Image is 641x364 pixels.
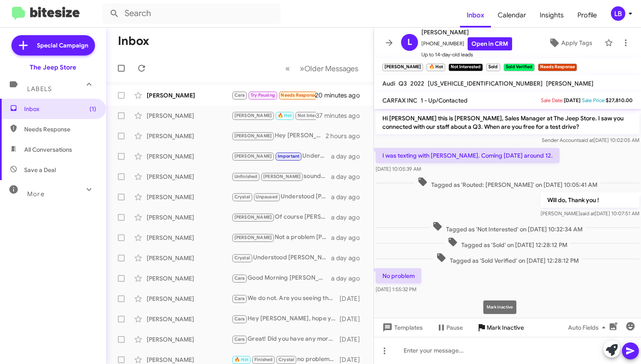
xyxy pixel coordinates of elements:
[487,320,524,335] span: Mark Inactive
[231,90,316,100] div: Hi [PERSON_NAME], just wanted to give you a heads up that I plan on coming down [DATE] after work...
[234,255,250,261] span: Crystal
[231,131,326,141] div: Hey [PERSON_NAME] ! This is [PERSON_NAME] lefthand sales manager at Seaview jeep in [GEOGRAPHIC_D...
[376,166,421,172] span: [DATE] 10:05:39 AM
[254,357,273,362] span: Finished
[428,80,543,87] span: [US_VEHICLE_IDENTIFICATION_NUMBER]
[24,105,96,113] span: Inbox
[234,194,250,200] span: Crystal
[340,315,367,323] div: [DATE]
[316,91,367,100] div: 20 minutes ago
[234,296,245,301] span: Cara
[382,97,417,104] span: CARFAX INC
[429,320,470,335] button: Pause
[376,111,639,134] p: Hi [PERSON_NAME] this is [PERSON_NAME], Sales Manager at The Jeep Store. I saw you connected with...
[340,295,367,303] div: [DATE]
[234,235,272,240] span: [PERSON_NAME]
[340,335,367,344] div: [DATE]
[399,80,407,87] span: Q3
[582,97,606,103] span: Sale Price:
[300,63,304,74] span: »
[285,63,290,74] span: «
[470,320,531,335] button: Mark Inactive
[147,254,231,262] div: [PERSON_NAME]
[542,137,639,143] span: Sender Account [DATE] 10:02:05 AM
[468,37,512,50] a: Open in CRM
[414,177,601,189] span: Tagged as 'Routed: [PERSON_NAME]' on [DATE] 10:05:41 AM
[541,210,639,217] span: [PERSON_NAME] [DATE] 10:07:51 AM
[30,63,76,72] div: The Jeep Store
[331,193,367,201] div: a day ago
[278,153,300,159] span: Important
[234,133,272,139] span: [PERSON_NAME]
[231,273,331,283] div: Good Morning [PERSON_NAME], should you get some time [DATE] we are open from 9am to 8pm. When you...
[231,212,331,222] div: Of course [PERSON_NAME], feel free to give us a call here when he has some time
[444,237,571,249] span: Tagged as 'Sold' on [DATE] 12:28:12 PM
[561,35,592,50] span: Apply Tags
[540,35,600,50] button: Apply Tags
[331,274,367,283] div: a day ago
[234,153,272,159] span: [PERSON_NAME]
[147,295,231,303] div: [PERSON_NAME]
[231,172,331,181] div: sounds good. assuming you put that amount down you would be financing just under 88k but i will g...
[381,320,423,335] span: Templates
[407,36,412,49] span: L
[147,274,231,283] div: [PERSON_NAME]
[147,193,231,201] div: [PERSON_NAME]
[118,34,149,48] h1: Inbox
[376,268,421,283] p: No problem
[483,300,516,314] div: Mark Inactive
[564,97,580,103] span: [DATE]
[326,132,367,140] div: 2 hours ago
[606,97,633,103] span: $27,810.00
[234,113,272,118] span: [PERSON_NAME]
[27,85,52,93] span: Labels
[11,35,95,56] a: Special Campaign
[147,233,231,242] div: [PERSON_NAME]
[533,3,571,28] a: Insights
[234,174,258,179] span: Unfinished
[256,194,278,200] span: Unpaused
[433,253,582,265] span: Tagged as 'Sold Verified' on [DATE] 12:28:12 PM
[89,105,96,113] span: (1)
[24,145,72,154] span: All Conversations
[37,41,88,50] span: Special Campaign
[538,64,577,71] small: Needs Response
[298,113,329,118] span: Not Interested
[234,357,249,362] span: 🔥 Hot
[571,3,604,28] a: Profile
[460,3,491,28] a: Inbox
[231,192,331,202] div: Understood [PERSON_NAME] thank you for the update. I will mark your record here and should anythi...
[382,80,395,87] span: Audi
[541,97,564,103] span: Sale Date:
[24,166,56,174] span: Save a Deal
[234,92,245,98] span: Cara
[580,210,595,217] span: said at
[231,334,340,344] div: Great! Did you have any more questions or would you like to revisit the certified Ram with [PERSO...
[331,233,367,242] div: a day ago
[331,152,367,161] div: a day ago
[421,37,512,50] span: [PHONE_NUMBER]
[147,152,231,161] div: [PERSON_NAME]
[331,172,367,181] div: a day ago
[374,320,429,335] button: Templates
[231,233,331,242] div: Not a problem [PERSON_NAME] thank you for the update and I will change the record here. Have a gr...
[231,294,340,303] div: We do not. Are you seeing that elsewhere ?
[382,64,423,71] small: [PERSON_NAME]
[604,6,632,21] button: LB
[429,221,586,233] span: Tagged as 'Not Interested' on [DATE] 10:32:34 AM
[27,190,45,198] span: More
[147,315,231,323] div: [PERSON_NAME]
[281,60,363,77] nav: Page navigation example
[304,64,358,73] span: Older Messages
[611,6,625,21] div: LB
[234,316,245,322] span: Cara
[561,320,616,335] button: Auto Fields
[147,91,231,100] div: [PERSON_NAME]
[568,320,609,335] span: Auto Fields
[426,64,445,71] small: 🔥 Hot
[281,92,317,98] span: Needs Response
[376,148,560,163] p: I was texting with [PERSON_NAME]. Coming [DATE] around 12.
